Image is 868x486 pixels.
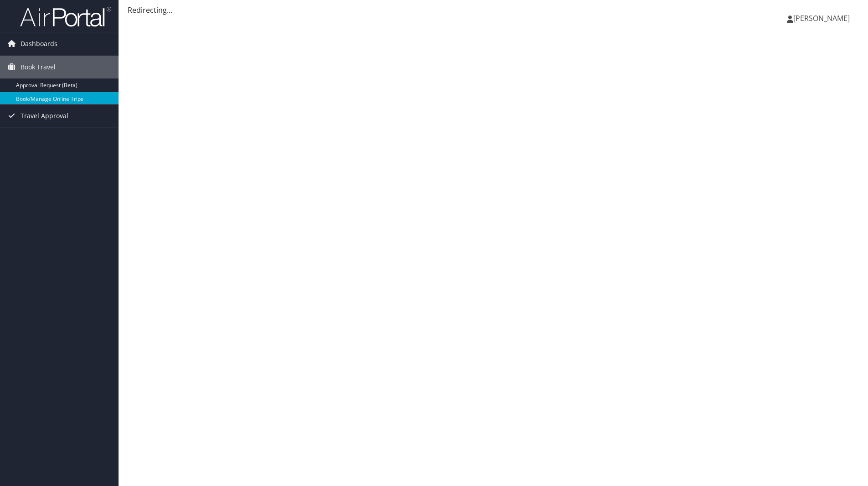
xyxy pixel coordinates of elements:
[21,32,57,55] span: Dashboards
[793,13,850,23] span: [PERSON_NAME]
[20,6,111,27] img: airportal-logo.png
[128,5,859,16] div: Redirecting...
[21,56,56,78] span: Book Travel
[787,5,859,32] a: [PERSON_NAME]
[21,105,68,127] span: Travel Approval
